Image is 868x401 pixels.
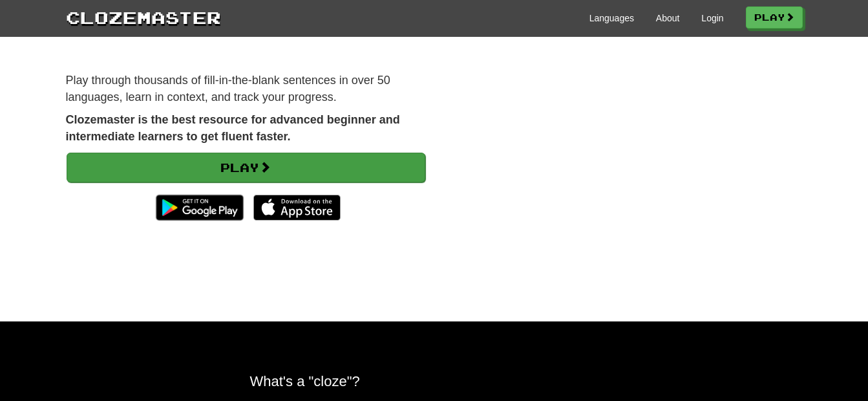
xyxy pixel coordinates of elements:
[67,153,425,182] a: Play
[66,113,400,143] strong: Clozemaster is the best resource for advanced beginner and intermediate learners to get fluent fa...
[253,195,341,221] img: Download_on_the_App_Store_Badge_US-UK_135x40-25178aeef6eb6b83b96f5f2d004eda3bffbb37122de64afbaef7...
[66,5,221,29] a: Clozemaster
[656,12,680,25] a: About
[149,188,249,227] img: Get it on Google Play
[66,72,425,105] p: Play through thousands of fill-in-the-blank sentences in over 50 languages, learn in context, and...
[701,12,723,25] a: Login
[746,6,803,28] a: Play
[589,12,634,25] a: Languages
[250,373,619,389] h2: What's a "cloze"?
